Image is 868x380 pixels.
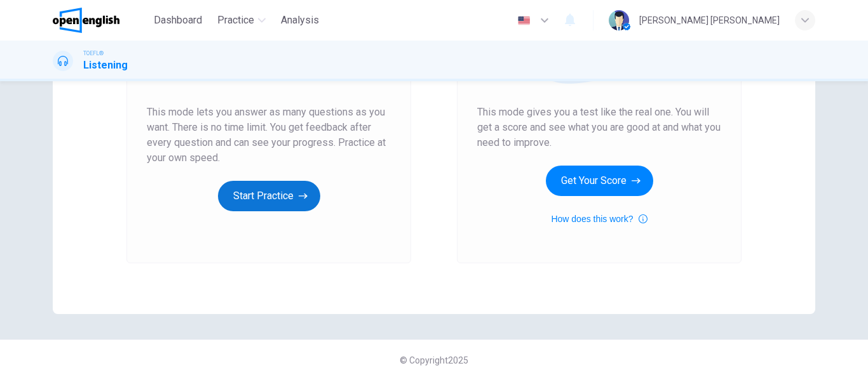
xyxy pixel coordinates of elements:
[639,13,780,28] div: [PERSON_NAME] [PERSON_NAME]
[212,9,271,32] button: Practice
[154,13,202,28] span: Dashboard
[276,9,324,32] button: Analysis
[281,13,319,28] span: Analysis
[400,355,468,365] span: © Copyright 2025
[609,10,629,30] img: Profile picture
[516,16,532,25] img: en
[149,9,207,32] button: Dashboard
[218,181,320,211] button: Start Practice
[217,13,254,28] span: Practice
[551,211,647,226] button: How does this work?
[546,166,653,196] button: Get Your Score
[477,105,721,150] span: This mode gives you a test like the real one. You will get a score and see what you are good at a...
[83,49,104,58] span: TOEFL®
[147,105,391,166] span: This mode lets you answer as many questions as you want. There is no time limit. You get feedback...
[83,58,128,73] h1: Listening
[53,8,119,33] img: OpenEnglish logo
[53,8,149,33] a: OpenEnglish logo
